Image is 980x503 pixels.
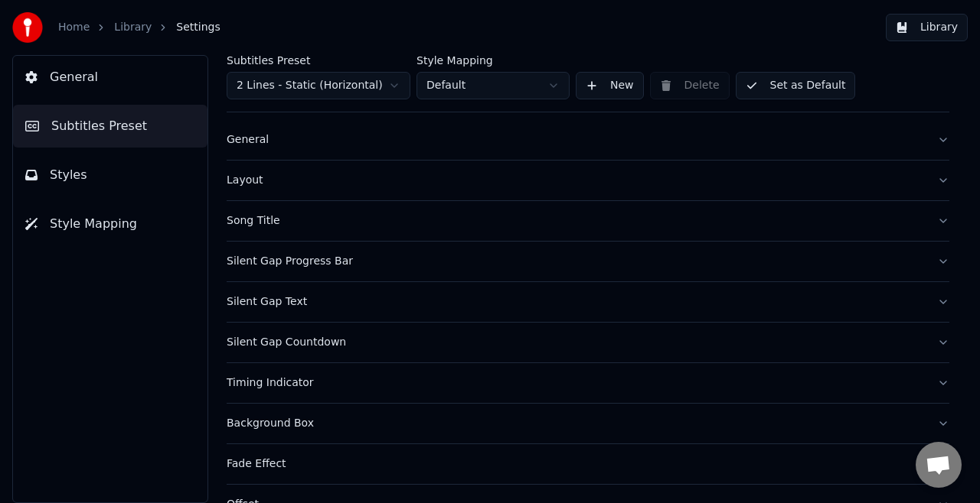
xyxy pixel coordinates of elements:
button: Library [886,14,968,41]
button: Styles [13,154,207,196]
nav: breadcrumb [58,20,220,35]
div: Background Box [227,416,925,431]
button: Timing Indicator [227,363,949,403]
span: Style Mapping [50,215,137,233]
button: Style Mapping [13,203,207,245]
div: Silent Gap Text [227,294,925,310]
button: General [13,56,207,99]
button: Background Box [227,404,949,443]
img: youka [12,12,43,43]
div: Layout [227,173,925,188]
label: Subtitles Preset [227,55,410,66]
button: Song Title [227,201,949,241]
div: Silent Gap Progress Bar [227,254,925,269]
span: Subtitles Preset [51,117,147,135]
button: Silent Gap Countdown [227,323,949,362]
button: Layout [227,161,949,200]
a: Home [58,20,90,35]
div: Silent Gap Countdown [227,335,925,350]
div: Song Title [227,213,925,229]
button: Fade Effect [227,444,949,484]
a: Library [114,20,152,35]
button: General [227,120,949,160]
button: New [576,72,644,99]
div: General [227,132,925,148]
div: Fade Effect [227,456,925,472]
a: Open chat [916,442,962,488]
button: Silent Gap Text [227,282,949,322]
button: Subtitles Preset [13,105,207,148]
label: Style Mapping [416,55,570,66]
span: Styles [50,166,87,184]
div: Timing Indicator [227,375,925,391]
button: Set as Default [736,72,856,99]
span: Settings [176,20,220,35]
button: Silent Gap Progress Bar [227,242,949,281]
span: General [50,68,98,86]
